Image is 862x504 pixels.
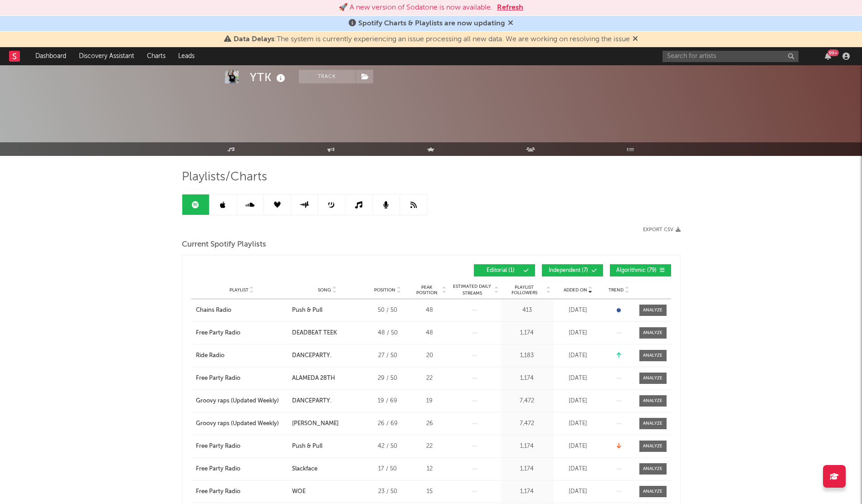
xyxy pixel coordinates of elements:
[367,397,408,406] div: 19 / 69
[451,283,493,297] span: Estimated Daily Streams
[196,397,279,406] div: Groovy raps (Updated Weekly)
[542,264,603,276] button: Independent(7)
[182,172,267,183] span: Playlists/Charts
[196,374,287,383] a: Free Party Radio
[555,487,601,496] div: [DATE]
[413,442,447,451] div: 22
[367,306,408,315] div: 50 / 50
[292,306,322,315] div: Push & Pull
[503,374,551,383] div: 1,174
[367,374,408,383] div: 29 / 50
[413,351,447,360] div: 20
[555,397,601,406] div: [DATE]
[367,351,408,360] div: 27 / 50
[503,306,551,315] div: 413
[555,419,601,428] div: [DATE]
[474,264,535,276] button: Editorial(1)
[508,20,513,27] span: Dismiss
[196,487,240,496] div: Free Party Radio
[229,287,248,293] span: Playlist
[196,306,287,315] a: Chains Radio
[339,2,492,13] div: 🚀 A new version of Sodatone is now available.
[318,287,331,293] span: Song
[172,47,201,65] a: Leads
[367,487,408,496] div: 23 / 50
[413,465,447,474] div: 12
[555,351,601,360] div: [DATE]
[196,374,240,383] div: Free Party Radio
[196,329,287,338] a: Free Party Radio
[503,465,551,474] div: 1,174
[292,397,331,406] div: DANCEPARTY.
[73,47,141,65] a: Discovery Assistant
[497,2,523,13] button: Refresh
[367,442,408,451] div: 42 / 50
[555,374,601,383] div: [DATE]
[413,397,447,406] div: 19
[292,419,339,428] div: [PERSON_NAME]
[292,374,335,383] div: ALAMEDA 28TH
[825,53,831,60] button: 99+
[374,287,395,293] span: Position
[196,465,240,474] div: Free Party Radio
[503,487,551,496] div: 1,174
[196,442,287,451] a: Free Party Radio
[828,49,839,56] div: 99 +
[141,47,172,65] a: Charts
[503,419,551,428] div: 7,472
[555,442,601,451] div: [DATE]
[292,351,331,360] div: DANCEPARTY.
[234,36,630,43] span: : The system is currently experiencing an issue processing all new data. We are working on resolv...
[633,36,638,43] span: Dismiss
[196,397,287,406] a: Groovy raps (Updated Weekly)
[610,264,671,276] button: Algorithmic(79)
[196,329,240,338] div: Free Party Radio
[503,285,545,296] span: Playlist Followers
[616,268,657,273] span: Algorithmic ( 79 )
[413,329,447,338] div: 48
[367,329,408,338] div: 48 / 50
[503,329,551,338] div: 1,174
[196,419,287,428] a: Groovy raps (Updated Weekly)
[292,487,306,496] div: WOE
[548,268,589,273] span: Independent ( 7 )
[196,351,224,360] div: Ride Radio
[196,306,231,315] div: Chains Radio
[292,329,337,338] div: DEADBEAT TEEK
[196,487,287,496] a: Free Party Radio
[29,47,73,65] a: Dashboard
[413,306,447,315] div: 48
[413,419,447,428] div: 26
[196,465,287,474] a: Free Party Radio
[555,465,601,474] div: [DATE]
[413,285,441,296] span: Peak Position
[413,487,447,496] div: 15
[367,419,408,428] div: 26 / 69
[413,374,447,383] div: 22
[234,36,274,43] span: Data Delays
[250,70,287,85] div: YTK
[564,287,587,293] span: Added On
[480,268,521,273] span: Editorial ( 1 )
[643,227,681,233] button: Export CSV
[503,442,551,451] div: 1,174
[196,419,279,428] div: Groovy raps (Updated Weekly)
[555,306,601,315] div: [DATE]
[555,329,601,338] div: [DATE]
[292,442,322,451] div: Push & Pull
[503,397,551,406] div: 7,472
[292,465,317,474] div: Slackface
[503,351,551,360] div: 1,183
[662,51,799,62] input: Search for artists
[196,442,240,451] div: Free Party Radio
[196,351,287,360] a: Ride Radio
[182,239,266,250] span: Current Spotify Playlists
[367,465,408,474] div: 17 / 50
[358,20,505,27] span: Spotify Charts & Playlists are now updating
[609,287,623,293] span: Trend
[299,70,356,83] button: Track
